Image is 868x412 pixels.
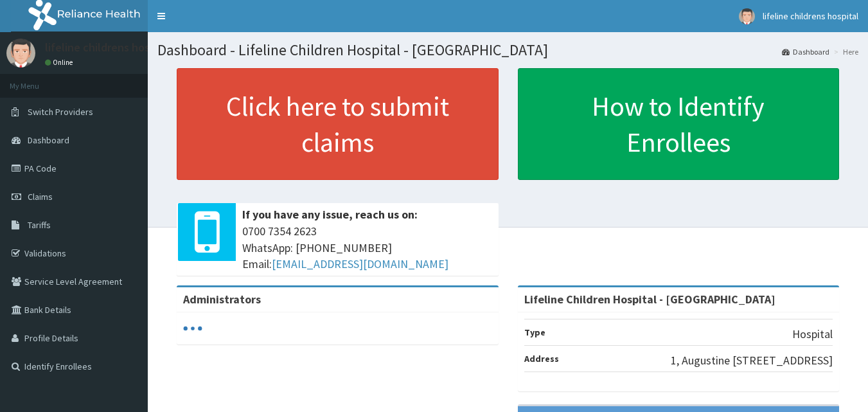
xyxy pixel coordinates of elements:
[782,46,829,57] a: Dashboard
[28,134,69,146] span: Dashboard
[242,223,492,273] span: 0700 7354 2623 WhatsApp: [PHONE_NUMBER] Email:
[28,106,93,118] span: Switch Providers
[6,39,35,67] img: User Image
[183,292,261,307] b: Administrators
[28,191,53,202] span: Claims
[183,319,202,338] svg: audio-loading
[157,42,858,58] h1: Dashboard - Lifeline Children Hospital - [GEOGRAPHIC_DATA]
[831,46,858,57] li: Here
[763,10,858,22] span: lifeline childrens hospital
[177,68,499,180] a: Click here to submit claims
[45,42,173,53] p: lifeline childrens hospital
[671,352,833,369] p: 1, Augustine [STREET_ADDRESS]
[45,58,76,67] a: Online
[739,8,755,24] img: User Image
[524,353,559,364] b: Address
[518,68,840,180] a: How to Identify Enrollees
[272,256,448,271] a: [EMAIL_ADDRESS][DOMAIN_NAME]
[792,326,833,343] p: Hospital
[524,327,545,338] b: Type
[242,207,418,222] b: If you have any issue, reach us on:
[524,292,775,307] strong: Lifeline Children Hospital - [GEOGRAPHIC_DATA]
[28,219,51,231] span: Tariffs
